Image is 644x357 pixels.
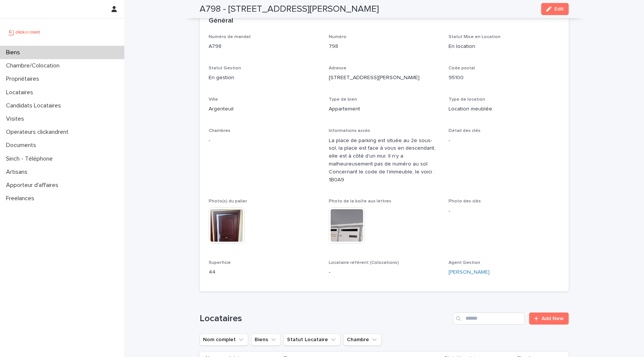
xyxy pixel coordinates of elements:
[209,17,233,25] h2: Général
[329,199,391,204] span: Photo de la boîte aux lettres
[554,6,564,12] span: Edit
[449,129,481,133] span: Détail des clés
[6,25,43,40] img: UCB0brd3T0yccxBKYDjQ
[3,129,75,136] p: Operateurs clickandrent
[209,129,230,133] span: Chambres
[449,199,481,204] span: Photo des clés
[209,43,320,51] p: A798
[3,49,26,56] p: Biens
[449,74,560,82] p: 95100
[449,260,480,265] span: Agent Gestion
[449,137,560,145] p: -
[209,35,251,39] span: Numéro de mandat
[200,4,379,15] h2: A798 - [STREET_ADDRESS][PERSON_NAME]
[3,102,67,109] p: Candidats Locataires
[3,62,66,69] p: Chambre/Colocation
[329,105,440,113] p: Appartement
[529,313,569,325] a: Add New
[3,169,34,176] p: Artisans
[200,334,248,346] button: Nom complet
[343,334,382,346] button: Chambre
[329,268,440,276] p: -
[449,66,475,70] span: Code postal
[209,268,320,276] p: 44
[329,66,346,70] span: Adresse
[209,105,320,113] p: Argenteuil
[329,137,440,184] p: La place de parking est située au 2e sous-sol, la place est face à vous en descendant, elle est à...
[209,199,247,204] span: Photo(s) du palier
[3,115,30,123] p: Visites
[329,35,346,39] span: Numéro
[329,260,399,265] span: Locataire référent (Colocations)
[453,313,525,325] input: Search
[209,137,320,145] p: -
[329,129,370,133] span: Informations accès
[3,155,59,162] p: Sinch - Téléphone
[200,313,450,324] h1: Locataires
[329,97,357,102] span: Type de bien
[329,43,440,51] p: 798
[449,43,560,51] p: En location
[329,74,440,82] p: [STREET_ADDRESS][PERSON_NAME]
[251,334,281,346] button: Biens
[449,97,485,102] span: Type de location
[542,316,564,321] span: Add New
[449,105,560,113] p: Location meublée
[209,74,320,82] p: En gestion
[284,334,340,346] button: Statut Locataire
[3,142,42,149] p: Documents
[3,89,39,96] p: Locataires
[449,35,501,39] span: Statut Mise en Location
[449,268,490,276] a: [PERSON_NAME]
[541,3,569,15] button: Edit
[209,260,231,265] span: Superficie
[3,195,40,202] p: Freelances
[449,207,560,215] p: -
[209,66,241,70] span: Statut Gestion
[209,97,218,102] span: Ville
[3,182,64,189] p: Apporteur d'affaires
[3,75,45,83] p: Propriétaires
